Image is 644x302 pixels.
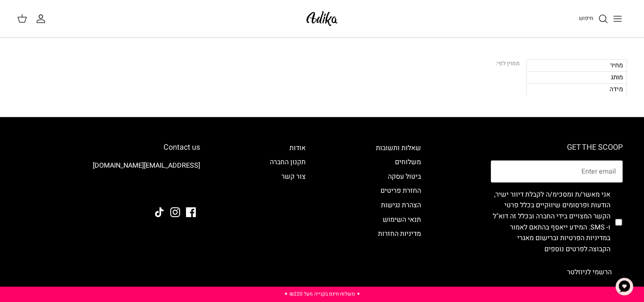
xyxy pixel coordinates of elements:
[304,9,340,29] img: Adika IL
[270,157,306,167] a: תקנון החברה
[491,189,610,255] label: אני מאשר/ת ומסכימ/ה לקבלת דיוור ישיר, הודעות ופרסומים שיווקיים בכלל פרטי הקשר המצויים בידי החברה ...
[261,143,314,283] div: Secondary navigation
[155,207,164,217] a: Tiktok
[612,274,637,299] button: צ'אט
[177,184,200,195] img: Adika IL
[186,207,196,217] a: Facebook
[383,215,421,225] a: תנאי השימוש
[544,244,587,254] a: לפרטים נוספים
[395,157,421,167] a: משלוחים
[527,71,627,83] div: מותג
[527,59,627,71] div: מחיר
[556,261,623,283] button: הרשמי לניוזלטר
[527,83,627,95] div: מידה
[388,171,421,182] a: ביטול עסקה
[21,143,200,152] h6: Contact us
[491,160,623,183] input: Email
[36,14,49,24] a: החשבון שלי
[93,160,200,171] a: [EMAIL_ADDRESS][DOMAIN_NAME]
[170,207,180,217] a: Instagram
[376,143,421,153] a: שאלות ותשובות
[579,14,608,24] a: חיפוש
[381,200,421,210] a: הצהרת נגישות
[284,290,361,298] a: ✦ משלוח חינם בקנייה מעל ₪220 ✦
[367,143,429,283] div: Secondary navigation
[381,186,421,196] a: החזרת פריטים
[491,143,623,152] h6: GET THE SCOOP
[289,143,306,153] a: אודות
[608,9,627,28] button: Toggle menu
[496,59,520,69] div: ממוין לפי:
[579,14,593,22] span: חיפוש
[281,171,306,182] a: צור קשר
[378,229,421,239] a: מדיניות החזרות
